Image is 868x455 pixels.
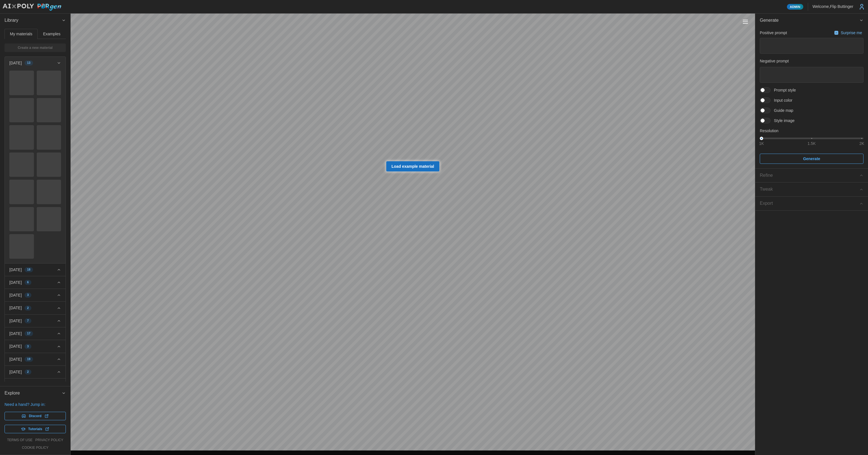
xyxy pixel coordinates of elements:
[9,343,22,349] p: [DATE]
[771,87,796,93] span: Prompt style
[27,306,29,310] span: 2
[833,29,863,37] button: Surprise me
[5,289,66,301] button: [DATE]3
[771,118,795,123] span: Style image
[9,267,22,273] p: [DATE]
[9,318,22,324] p: [DATE]
[27,267,31,272] span: 18
[5,264,66,276] button: [DATE]18
[5,302,66,314] button: [DATE]2
[760,182,859,196] span: Tweak
[27,61,31,65] span: 13
[22,445,48,450] a: cookie policy
[760,30,787,36] p: Positive prompt
[386,161,440,171] a: Load example material
[9,60,22,66] p: [DATE]
[28,425,42,433] span: Tutorials
[29,412,42,420] span: Discord
[10,32,32,36] span: My materials
[27,280,29,285] span: 6
[760,197,859,210] span: Export
[27,370,29,374] span: 2
[760,14,859,27] span: Generate
[5,57,66,69] button: [DATE]13
[771,108,793,113] span: Guide map
[18,44,53,52] span: Create a new material
[5,412,66,420] a: Discord
[755,169,868,182] button: Refine
[755,14,868,27] button: Generate
[760,154,863,164] button: Generate
[27,344,29,349] span: 3
[9,369,22,375] p: [DATE]
[5,14,62,27] span: Library
[5,402,66,407] p: Need a hand? Jump in:
[392,162,434,171] span: Load example material
[5,315,66,327] button: [DATE]7
[9,292,22,298] p: [DATE]
[5,353,66,365] button: [DATE]19
[5,276,66,289] button: [DATE]6
[43,32,60,36] span: Examples
[5,69,66,263] div: [DATE]13
[5,366,66,378] button: [DATE]2
[5,378,66,391] button: [DATE]1
[27,357,31,362] span: 19
[841,30,863,36] p: Surprise me
[27,319,29,323] span: 7
[7,438,32,443] a: terms of use
[5,340,66,352] button: [DATE]3
[813,4,853,9] p: Welcome, Flip Buttinger
[9,331,22,336] p: [DATE]
[2,3,62,11] img: AIxPoly PBRgen
[803,154,820,164] span: Generate
[5,327,66,340] button: [DATE]17
[27,293,29,297] span: 3
[741,18,749,26] button: Toggle viewport controls
[760,128,863,134] p: Resolution
[755,197,868,210] button: Export
[760,58,863,64] p: Negative prompt
[5,425,66,433] a: Tutorials
[9,280,22,285] p: [DATE]
[9,356,22,362] p: [DATE]
[790,4,800,9] span: Admin
[755,182,868,196] button: Tweak
[760,169,859,182] span: Refine
[755,27,868,168] div: Generate
[27,331,31,336] span: 17
[771,97,792,103] span: Input color
[5,386,62,400] span: Explore
[35,438,63,443] a: privacy policy
[9,305,22,311] p: [DATE]
[5,43,66,52] a: Create a new material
